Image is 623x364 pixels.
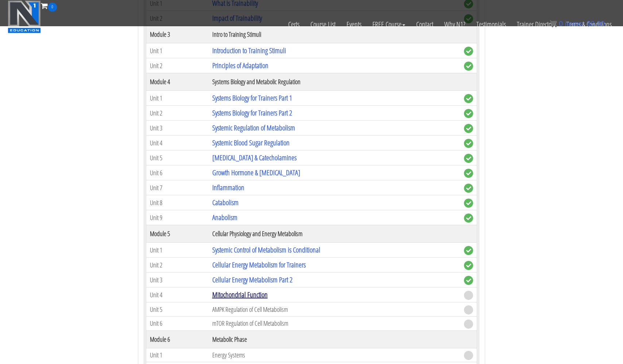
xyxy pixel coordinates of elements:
[146,121,209,136] td: Unit 3
[464,184,473,193] span: complete
[212,245,320,255] a: Systemic Control of Metabolism is Conditional
[464,139,473,148] span: complete
[212,123,295,133] a: Systemic Regulation of Metabolism
[146,180,209,195] td: Unit 7
[283,12,305,37] a: Certs
[212,212,237,222] a: Anabolism
[471,12,511,37] a: Testimonials
[209,302,460,317] td: AMPK Regulation of Cell Metabolism
[464,214,473,223] span: complete
[146,243,209,258] td: Unit 1
[212,290,268,300] a: Mitochondrial Function
[146,273,209,287] td: Unit 3
[212,138,290,148] a: Systemic Blood Sugar Regulation
[212,108,292,118] a: Systems Biology for Trainers Part 2
[464,261,473,270] span: complete
[146,136,209,150] td: Unit 4
[212,260,306,270] a: Cellular Energy Metabolism for Trainers
[209,348,460,362] td: Energy Systems
[464,199,473,208] span: complete
[464,276,473,285] span: complete
[146,225,209,243] th: Module 5
[212,168,300,177] a: Growth Hormone & [MEDICAL_DATA]
[464,124,473,133] span: complete
[212,153,297,163] a: [MEDICAL_DATA] & Catecholamines
[146,73,209,91] th: Module 4
[464,47,473,56] span: complete
[146,210,209,225] td: Unit 9
[146,106,209,121] td: Unit 2
[212,183,244,192] a: Inflammation
[146,195,209,210] td: Unit 8
[212,197,239,207] a: Catabolism
[212,275,293,285] a: Cellular Energy Metabolism Part 2
[587,20,591,28] span: $
[146,348,209,362] td: Unit 1
[146,43,209,58] td: Unit 1
[212,60,268,70] a: Principles of Adaptation
[212,46,286,55] a: Introduction to Training Stimuli
[209,330,460,348] th: Metabolic Phase
[565,20,584,28] span: items:
[146,258,209,273] td: Unit 2
[146,317,209,331] td: Unit 6
[464,94,473,103] span: complete
[561,12,617,37] a: Terms & Conditions
[587,20,605,28] bdi: 0.00
[146,58,209,73] td: Unit 2
[411,12,439,37] a: Contact
[146,150,209,165] td: Unit 5
[146,330,209,348] th: Module 6
[367,12,411,37] a: FREE Course
[464,246,473,255] span: complete
[41,1,57,11] a: 0
[550,20,557,27] img: icon11.png
[559,20,563,28] span: 0
[550,20,605,28] a: 0 items: $0.00
[146,287,209,302] td: Unit 4
[305,12,341,37] a: Course List
[341,12,367,37] a: Events
[209,73,460,91] th: Systems Biology and Metabolic Regulation
[209,225,460,243] th: Cellular Physiology and Energy Metabolism
[439,12,471,37] a: Why N1?
[511,12,561,37] a: Trainer Directory
[209,317,460,331] td: mTOR Regulation of Cell Metabolism
[464,154,473,163] span: complete
[212,93,292,103] a: Systems Biology for Trainers Part 1
[146,165,209,180] td: Unit 6
[8,0,41,33] img: n1-education
[464,109,473,118] span: complete
[146,91,209,106] td: Unit 1
[464,169,473,178] span: complete
[464,62,473,71] span: complete
[48,3,57,12] span: 0
[146,302,209,317] td: Unit 5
